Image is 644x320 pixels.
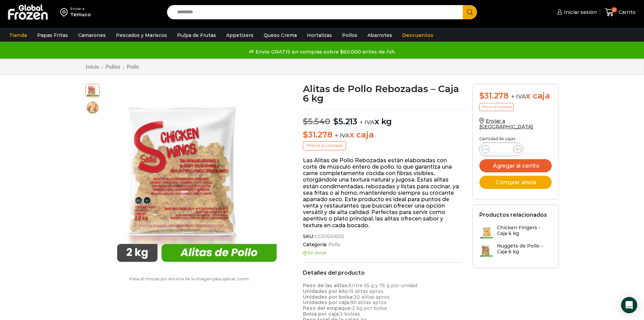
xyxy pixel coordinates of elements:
span: $ [333,116,338,126]
strong: Peso del empaque: [303,305,352,311]
strong: Peso de las alitas: [303,282,349,289]
div: Enviar a [70,6,91,11]
span: $ [303,116,308,126]
span: alitas-de-pollo [86,101,99,114]
p: Las Alitas de Pollo Rebozadas están elaboradas con corte de músculo entero de pollo, lo que garan... [303,157,462,229]
strong: Bolsa por caja: [303,311,340,317]
span: alitas-pollo [86,83,99,97]
button: Comprar ahora [479,176,552,189]
bdi: 31.278 [479,91,509,101]
p: Precio al contado [479,103,514,111]
bdi: 5.540 [303,116,330,126]
a: Appetizers [223,29,257,42]
a: Queso Crema [260,29,300,42]
strong: Unidades por kilo: [303,288,349,294]
img: alitas-pollo [103,84,289,270]
button: Agregar al carrito [479,159,552,172]
img: address-field-icon.svg [60,6,70,18]
h2: Detalles del producto [303,270,462,276]
span: Carrito [617,9,636,16]
span: 0 [612,7,617,13]
a: Iniciar sesión [555,5,597,19]
a: Pollos [105,64,121,70]
span: Categoría: [303,242,462,248]
span: CC01001010 [314,234,344,239]
div: x caja [479,91,552,101]
p: Pasa el mouse por encima de la imagen para aplicar zoom [86,277,293,281]
a: Abarrotes [364,29,396,42]
p: Precio al contado [303,141,346,150]
span: Iniciar sesión [562,9,597,16]
p: x kg [303,110,462,127]
span: SKU: [303,234,462,239]
a: Papas Fritas [34,29,71,42]
button: Search button [463,5,477,19]
p: x caja [303,130,462,140]
a: Nuggets de Pollo - Caja 6 kg [479,243,552,258]
a: Chicken Fingers - Caja 6 kg [479,225,552,239]
bdi: 5.213 [333,116,357,126]
h2: Productos relacionados [479,212,547,218]
span: + IVA [360,119,375,126]
a: Inicio [86,64,99,70]
h1: Alitas de Pollo Rebozadas – Caja 6 kg [303,84,462,103]
strong: Unidades por caja: [303,299,350,305]
a: Enviar a [GEOGRAPHIC_DATA] [479,118,533,130]
h3: Chicken Fingers - Caja 6 kg [497,225,552,236]
p: Cantidad de cajas [479,136,552,141]
div: 1 / 2 [103,84,289,270]
span: + IVA [335,132,350,139]
nav: Breadcrumb [86,64,139,70]
a: Pollo [126,64,139,70]
a: Descuentos [399,29,437,42]
a: Pollo [327,242,340,248]
span: + IVA [511,93,526,100]
a: Camarones [75,29,109,42]
p: En stock [303,251,462,255]
strong: Unidades por bolsa: [303,294,354,300]
a: Pollos [339,29,361,42]
a: 0 Carrito [603,4,637,20]
a: Pescados y Mariscos [113,29,170,42]
div: Temuco [70,11,91,18]
span: $ [303,130,308,140]
a: Hortalizas [304,29,335,42]
div: Open Intercom Messenger [621,297,637,313]
a: Tienda [6,29,30,42]
h3: Nuggets de Pollo - Caja 6 kg [497,243,552,255]
bdi: 31.278 [303,130,332,140]
span: $ [479,91,484,101]
a: Pulpa de Frutas [174,29,219,42]
input: Product quantity [495,145,508,154]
